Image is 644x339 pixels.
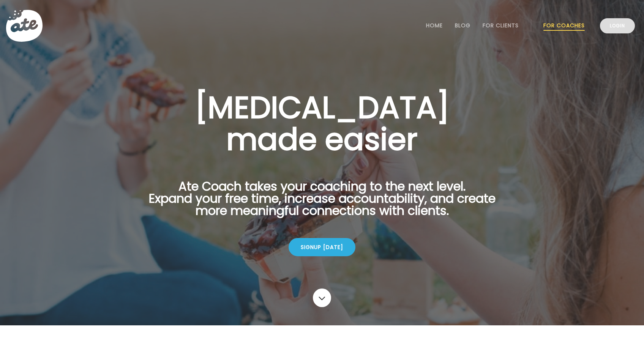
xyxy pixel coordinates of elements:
div: Signup [DATE] [289,238,355,256]
a: For Coaches [543,22,585,28]
a: Blog [455,22,470,28]
a: For Clients [483,22,519,28]
a: Home [426,22,443,28]
h1: [MEDICAL_DATA] made easier [137,91,507,155]
a: Login [600,18,635,33]
p: Ate Coach takes your coaching to the next level. Expand your free time, increase accountability, ... [137,180,507,226]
